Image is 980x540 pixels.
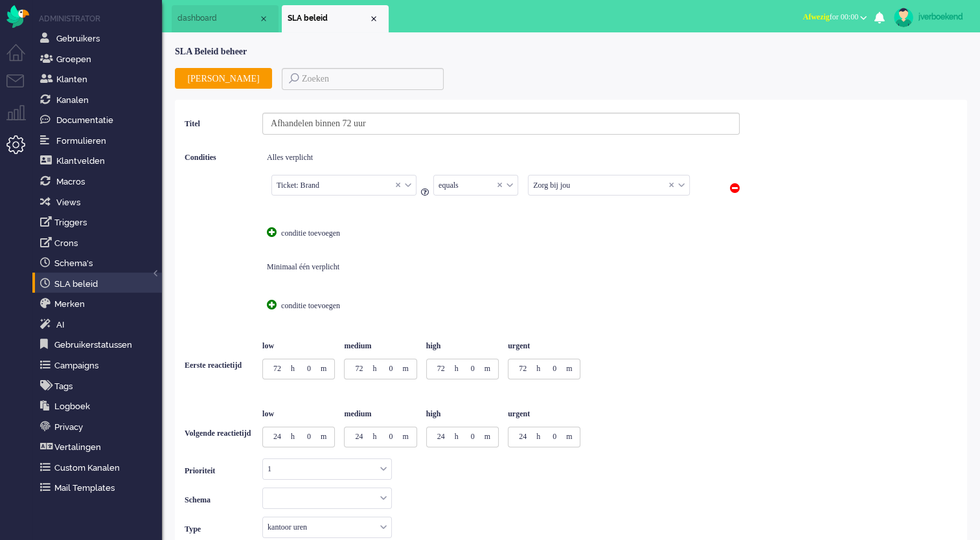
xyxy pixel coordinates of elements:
span: AI [56,320,64,330]
label: m [566,432,572,442]
button: Afwezigfor 00:00 [795,8,874,27]
img: avatar [894,8,913,27]
a: Crons [38,236,162,250]
li: Supervisor menu [6,105,36,134]
span: Gebruikers [56,34,100,43]
a: Gebruikerstatussen [38,337,162,352]
p: medium [344,330,416,352]
label: Titel [185,109,262,139]
a: Klantvelden [38,153,162,168]
span: Klanten [56,74,87,84]
span: SLA beleid [288,13,369,24]
input: Minutes [376,361,402,376]
p: urgent [508,398,580,420]
a: Formulieren [38,133,162,148]
li: Afwezigfor 00:00 [795,4,874,32]
a: Tags [38,379,162,393]
label: h [372,432,376,442]
label: m [484,364,490,374]
label: h [455,364,459,374]
label: Volgende reactietijd [185,419,262,448]
a: Klanten [38,72,162,86]
div: Alles verplicht [267,143,740,172]
span: Groepen [56,54,91,64]
a: Gebruikers [38,31,162,45]
a: Vertalingen [38,440,162,454]
label: m [402,364,408,374]
span: Afwezig [803,12,829,21]
input: Hours [347,361,372,376]
div: Close tab [369,14,379,24]
p: high [426,398,499,420]
li: Admin menu [6,135,36,164]
input: Hours [510,361,536,376]
label: Condities [185,139,262,321]
input: Minutes [459,361,484,376]
li: Dashboard [172,5,279,32]
button: [PERSON_NAME] [175,68,272,89]
input: Hours [429,361,455,376]
p: low [262,398,335,420]
div: Minimaal één verplicht [267,253,740,282]
a: Merken [38,297,162,311]
label: m [402,432,408,442]
li: Administrator [39,13,162,24]
label: h [372,364,376,374]
input: Zoeken [282,68,444,90]
label: m [321,432,326,442]
span: Formulieren [56,136,106,146]
input: Minutes [459,429,484,444]
label: h [536,432,540,442]
span: Views [56,197,80,207]
div: conditie toevoegen [267,291,364,321]
a: Campaigns [38,358,162,372]
span: Macros [56,177,85,186]
label: Schema [185,486,262,515]
span: Klantvelden [56,156,105,166]
input: Minutes [540,361,566,376]
li: Dashboard menu [6,44,36,73]
input: Minutes [295,429,321,444]
a: Kanalen [38,93,162,107]
a: jverboekend [891,8,967,27]
label: Prioriteit [185,456,262,486]
label: h [455,432,459,442]
a: Ai [38,317,162,332]
a: Custom Kanalen [38,460,162,475]
a: Macros [38,174,162,188]
a: Documentatie [38,113,162,127]
label: Eerste reactietijd [185,351,262,380]
input: Minutes [295,361,321,376]
span: Kanalen [56,95,89,105]
input: Minutes [376,429,402,444]
label: h [291,432,295,442]
p: low [262,330,335,352]
a: Triggers [38,215,162,229]
p: urgent [508,330,580,352]
div: jverboekend [918,10,967,23]
input: Minutes [540,429,566,444]
a: Views [38,195,162,209]
a: Omnidesk [6,8,29,18]
div: SLA Beleid beheer [175,45,967,58]
span: dashboard [177,13,258,24]
a: SLA beleid [38,276,162,291]
label: h [291,364,295,374]
p: high [426,330,499,352]
label: m [566,364,572,374]
div: conditie toevoegen [267,219,364,248]
a: Privacy [38,420,162,434]
li: Tickets menu [6,74,36,104]
input: Hours [429,429,455,444]
input: Hours [265,361,291,376]
input: Hours [510,429,536,444]
div: Close tab [258,14,269,24]
a: Mail Templates [38,480,162,495]
span: Documentatie [56,115,113,125]
p: medium [344,398,416,420]
input: Hours [265,429,291,444]
li: slas [282,5,389,32]
label: m [321,364,326,374]
a: Schema's [38,256,162,270]
a: Logboek [38,399,162,413]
